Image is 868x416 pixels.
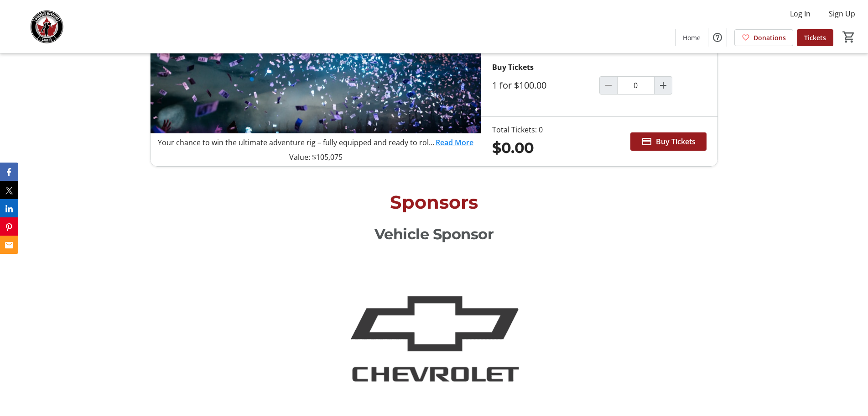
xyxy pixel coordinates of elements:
[676,29,708,46] a: Home
[5,4,87,49] img: Wounded Warriors Canada 's Logo
[829,8,855,19] span: Sign Up
[708,28,727,47] button: Help
[683,33,701,42] span: Home
[655,77,672,94] button: Increment by one
[804,33,826,42] span: Tickets
[492,137,543,159] div: $0.00
[754,33,786,42] span: Donations
[630,132,707,151] button: Buy Tickets
[436,137,473,148] a: Read More
[797,29,833,46] a: Tickets
[841,29,857,45] button: Cart
[656,136,696,147] span: Buy Tickets
[821,6,863,21] button: Sign Up
[492,62,534,72] strong: Buy Tickets
[783,6,818,21] button: Log In
[158,152,473,163] p: Value: $105,075
[734,29,793,46] a: Donations
[492,80,546,91] label: 1 for $100.00
[158,137,436,148] p: Your chance to win the ultimate adventure rig – fully equipped and ready to roll. This [US_STATE]...
[492,124,543,135] div: Total Tickets: 0
[150,189,718,216] div: Sponsors
[790,8,811,19] span: Log In
[150,223,718,245] p: Vehicle Sponsor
